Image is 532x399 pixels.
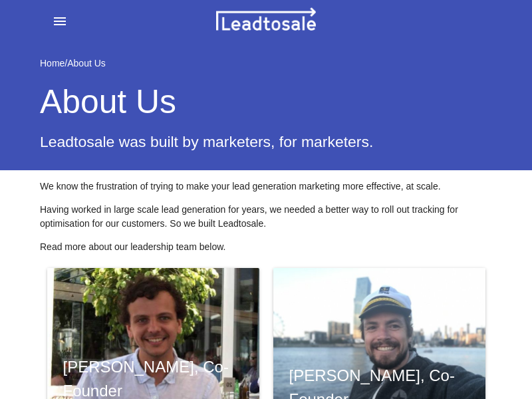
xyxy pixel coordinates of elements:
a: About Us [67,58,106,68]
h4: Leadtosale was built by marketers, for marketers. [40,134,492,150]
h1: About Us [40,70,492,120]
div: / [40,57,492,70]
img: leadtosale.png [216,7,316,31]
a: Home [40,58,65,68]
p: Read more about our leadership team below. [40,240,492,254]
p: Having worked in large scale lead generation for years, we needed a better way to roll out tracki... [40,203,492,231]
p: We know the frustration of trying to make your lead generation marketing more effective, at scale. [40,180,492,194]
